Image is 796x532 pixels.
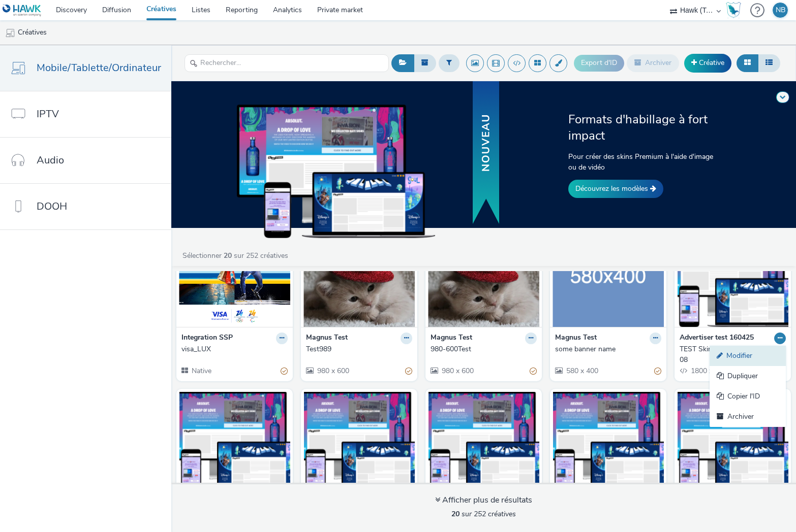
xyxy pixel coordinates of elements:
strong: Integration SSP [181,332,233,344]
a: Dupliquer [710,366,786,386]
span: 980 x 600 [441,366,474,376]
a: Modifier [710,346,786,366]
a: Sélectionner sur 252 créatives [181,251,292,260]
img: example of skins on dekstop, tablet and mobile devices [237,105,435,238]
div: visa_LUX [181,344,284,354]
img: some banner name visual [553,228,664,327]
p: Pour créer des skins Premium à l'aide d'image ou de vidéo [568,151,719,173]
img: banner with new text [471,80,501,226]
img: Test989 visual [303,228,415,327]
img: TEST Skin GWD scrolling 28/08 visual [179,391,290,490]
div: Partiellement valide [530,366,537,377]
strong: Magnus Test [306,332,348,344]
a: Copier l'ID [710,386,786,407]
div: some banner name [555,344,657,354]
a: Archiver [710,407,786,427]
span: sur 252 créatives [451,509,516,519]
div: NB [776,3,785,18]
strong: 20 [224,251,232,260]
a: Créative [684,54,731,72]
h2: Formats d'habillage à fort impact [568,111,719,144]
a: Test989 [306,344,412,354]
button: Archiver [627,54,679,72]
button: Grille [737,54,758,72]
div: Partiellement valide [405,366,412,377]
a: TEST Skin GWD Slideshow 29/08 [680,344,786,365]
span: 980 x 600 [316,366,349,376]
img: visa_LUX visual [179,228,290,327]
div: 980-600Test [431,344,533,354]
strong: Advertiser test 160425 [680,332,754,344]
strong: Magnus Test [555,332,597,344]
img: mobile [5,28,15,38]
img: 980-600Test visual [428,228,539,327]
div: Partiellement valide [281,366,288,377]
img: Test Slideshow2 visual [428,391,539,490]
span: 580 x 400 [565,366,598,376]
div: Partiellement valide [654,366,661,377]
span: Mobile/Tablette/Ordinateur [37,60,161,75]
strong: 20 [451,509,460,519]
div: Afficher plus de résultats [435,494,532,506]
span: 1800 x 1000 [690,366,731,376]
strong: Magnus Test [431,332,472,344]
img: TEST Skin GWD Slideshow 29/08 visual [677,228,788,327]
img: undefined Logo [3,4,42,17]
span: IPTV [37,107,59,121]
img: Test swapping 2 visual [303,391,415,490]
a: Hawk Academy [726,2,745,18]
img: Ikea Interactive-Swapping (copy) visual [553,391,664,490]
div: TEST Skin GWD Slideshow 29/08 [680,344,782,365]
input: Rechercher... [185,54,389,72]
button: Export d'ID [574,55,624,71]
a: 980-600Test [431,344,537,354]
span: Audio [37,153,64,168]
div: Test989 [306,344,408,354]
img: Hawk Academy [726,2,741,18]
a: some banner name [555,344,661,354]
a: visa_LUX [181,344,288,354]
a: Découvrez les modèles [568,180,663,198]
span: DOOH [37,199,67,214]
span: Native [191,366,211,376]
img: Oui&Me scrolling visual [677,391,788,490]
button: Liste [758,54,780,72]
